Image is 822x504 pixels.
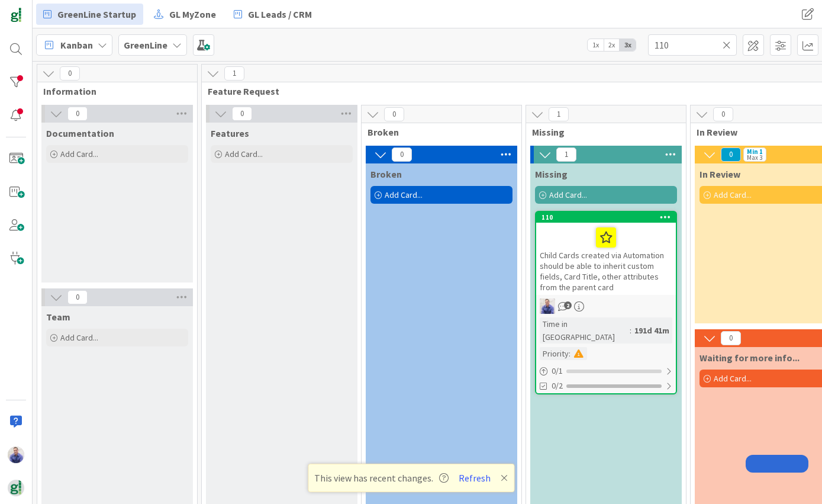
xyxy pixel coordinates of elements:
div: Time in [GEOGRAPHIC_DATA] [540,317,630,344]
div: 110Child Cards created via Automation should be able to inherit custom fields, Card Title, other ... [536,212,676,295]
span: Missing [532,126,671,138]
span: 0 [713,107,733,121]
span: Add Card... [549,190,587,200]
div: Priority [540,347,569,360]
span: Information [43,85,182,97]
span: 1x [588,39,604,51]
span: 0 [392,147,412,162]
span: GL Leads / CRM [248,7,312,21]
span: 0 [721,331,741,345]
div: 191d 41m [631,324,672,337]
span: Documentation [46,127,114,139]
span: 0 [60,66,80,81]
span: Kanban [60,38,93,52]
span: 2 [564,301,572,309]
a: GL Leads / CRM [227,4,319,25]
a: GreenLine Startup [36,4,143,25]
span: Team [46,311,70,323]
span: 0/2 [552,380,563,392]
span: Child Cards created via Automation should be able to inherit custom fields, Card Title, other att... [540,250,664,293]
span: : [569,347,570,360]
b: GreenLine [124,39,167,51]
div: Max 3 [747,155,762,160]
input: Quick Filter... [648,34,737,56]
img: JG [8,447,24,463]
span: Waiting for more info... [699,352,800,364]
div: JG [536,298,676,314]
span: Broken [370,168,402,180]
span: GreenLine Startup [57,7,136,21]
span: Broken [368,126,507,138]
span: 0 [67,107,88,121]
span: Add Card... [225,149,263,159]
span: 0 / 1 [552,365,563,377]
span: Add Card... [714,190,752,200]
span: : [630,324,631,337]
span: 3x [620,39,636,51]
span: Features [211,127,249,139]
span: Add Card... [385,190,423,200]
div: 110 [536,212,676,223]
div: Min 1 [747,149,763,155]
img: Visit kanbanzone.com [8,8,24,24]
span: 1 [556,147,576,162]
div: 0/1 [536,364,676,378]
span: 1 [224,66,244,81]
img: avatar [8,480,24,496]
span: Add Card... [714,373,752,384]
a: GL MyZone [147,4,223,25]
span: 0 [67,290,88,304]
span: Add Card... [60,149,98,159]
img: JG [540,298,555,314]
span: In Review [699,168,740,180]
span: 0 [232,107,252,121]
button: Refresh [454,470,495,486]
div: 110 [541,213,676,221]
span: This view has recent changes. [314,471,449,485]
span: 1 [549,107,569,121]
span: Add Card... [60,332,98,343]
span: 2x [604,39,620,51]
span: Missing [535,168,568,180]
span: GL MyZone [169,7,216,21]
span: 0 [384,107,404,121]
span: 0 [721,147,741,162]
